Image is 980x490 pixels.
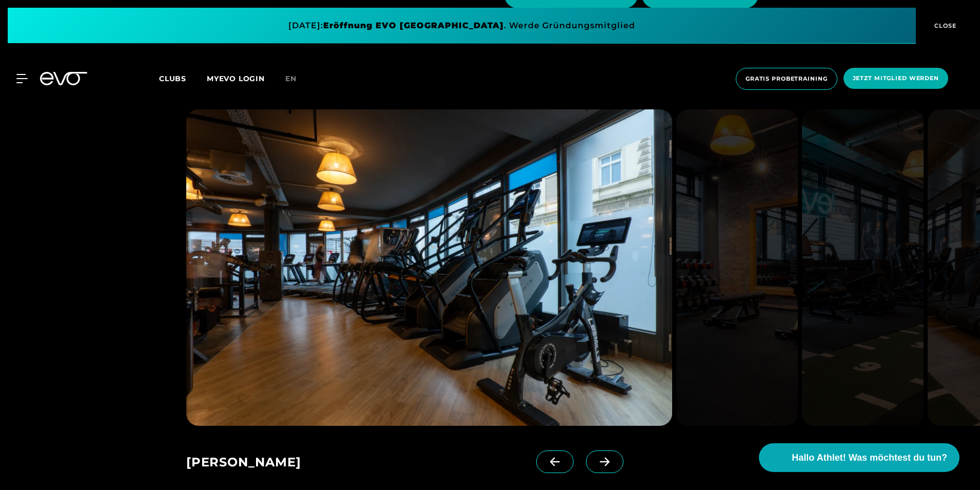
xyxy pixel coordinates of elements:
span: Hallo Athlet! Was möchtest du tun? [792,451,947,465]
span: Gratis Probetraining [746,74,828,83]
button: CLOSE [916,8,972,44]
span: en [285,74,297,83]
img: evofitness [802,109,924,426]
a: en [285,73,309,85]
img: evofitness [676,109,798,426]
span: Jetzt Mitglied werden [853,74,939,83]
a: Jetzt Mitglied werden [840,68,951,90]
button: Hallo Athlet! Was möchtest du tun? [759,443,959,472]
a: Gratis Probetraining [733,68,840,90]
a: Clubs [159,73,207,83]
a: MYEVO LOGIN [207,74,265,83]
span: CLOSE [932,21,957,30]
img: evofitness [186,109,672,426]
span: Clubs [159,74,186,83]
